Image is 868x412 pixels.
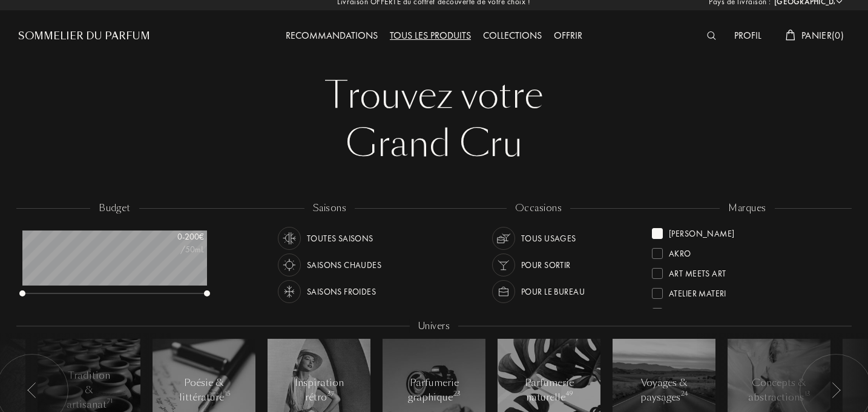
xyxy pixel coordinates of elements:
div: Recommandations [280,28,384,44]
span: Panier ( 0 ) [801,29,844,42]
span: 23 [453,390,461,398]
span: 37 [327,390,334,398]
span: 15 [225,390,230,398]
div: Univers [410,319,458,333]
img: usage_occasion_work_white.svg [495,283,512,300]
div: Tous usages [521,227,576,250]
div: Inspiration rétro [294,376,345,405]
div: /50mL [143,243,204,256]
div: 0 - 200 € [143,231,204,243]
div: Toutes saisons [307,227,373,250]
div: occasions [507,201,570,215]
div: Voyages & paysages [639,376,690,405]
img: usage_occasion_all_white.svg [495,230,512,247]
div: Saisons froides [307,280,376,303]
div: Saisons chaudes [307,253,381,276]
div: Parfumerie graphique [408,376,460,405]
div: Trouvez votre [27,71,841,120]
img: arr_left.svg [27,382,37,398]
div: Offrir [548,28,588,44]
div: Profil [728,28,768,44]
a: Offrir [548,29,588,42]
div: Tous les produits [384,28,477,44]
div: Poésie & littérature [179,376,230,405]
img: usage_occasion_party_white.svg [495,257,512,273]
div: budget [90,201,139,215]
div: Art Meets Art [669,263,726,280]
div: marques [720,201,774,215]
div: Akro [669,243,691,260]
a: Collections [477,29,548,42]
div: saisons [304,201,355,215]
img: search_icn_white.svg [707,31,716,40]
div: Atelier Materi [669,283,726,299]
img: cart_white.svg [786,30,795,41]
a: Profil [728,29,768,42]
div: Grand Cru [27,120,841,168]
span: 49 [566,390,573,398]
img: usage_season_cold_white.svg [281,283,298,300]
a: Recommandations [280,29,384,42]
img: usage_season_average_white.svg [281,230,298,247]
div: Pour sortir [521,253,571,276]
div: Baruti [669,303,695,319]
div: [PERSON_NAME] [669,223,734,240]
div: Pour le bureau [521,280,585,303]
a: Sommelier du Parfum [18,29,150,44]
div: Parfumerie naturelle [524,376,575,405]
img: arr_left.svg [831,382,841,398]
span: 24 [681,390,688,398]
div: Collections [477,28,548,44]
a: Tous les produits [384,29,477,42]
img: usage_season_hot_white.svg [281,257,298,273]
